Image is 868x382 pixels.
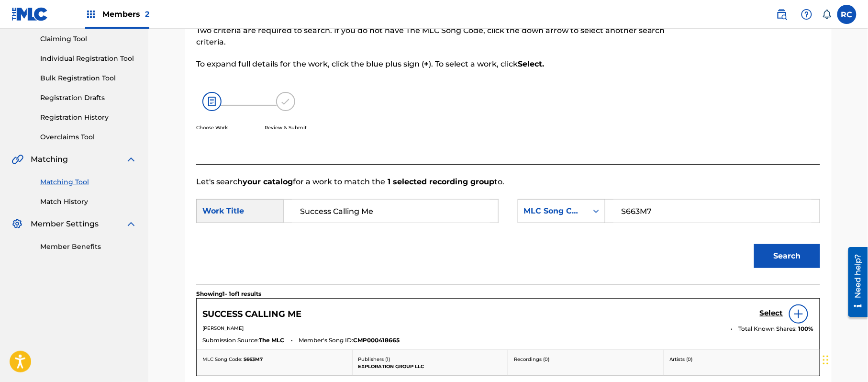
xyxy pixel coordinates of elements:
img: help [801,9,812,20]
span: CMP000418665 [353,336,400,345]
div: MLC Song Code [524,205,582,217]
img: info [793,308,804,320]
a: Registration History [40,112,137,123]
img: Member Settings [11,218,23,230]
div: Help [797,5,816,24]
a: Match History [40,197,137,207]
span: Matching [31,154,68,165]
span: The MLC [259,336,284,345]
a: Overclaims Tool [40,132,137,142]
a: Bulk Registration Tool [40,73,137,83]
div: Notifications [822,10,832,19]
iframe: Resource Center [841,244,868,321]
a: Member Benefits [40,242,137,252]
img: MLC Logo [11,7,48,21]
strong: Select. [518,59,544,68]
img: expand [125,218,137,230]
p: Artists ( 0 ) [670,356,814,363]
p: Let's search for a work to match the to. [196,176,820,188]
p: Review & Submit [265,124,307,131]
a: Registration Drafts [40,93,137,103]
p: EXPLORATION GROUP LLC [358,363,502,370]
button: Search [754,244,820,268]
img: Matching [11,154,23,165]
p: To expand full details for the work, click the blue plus sign ( ). To select a work, click [196,58,677,70]
h5: Select [760,309,783,318]
form: Search Form [196,188,820,284]
a: Public Search [772,5,791,24]
h5: SUCCESS CALLING ME [202,309,301,320]
span: Member Settings [31,218,99,230]
p: Choose Work [196,124,228,131]
img: 26af456c4569493f7445.svg [202,92,222,111]
p: Showing 1 - 1 of 1 results [196,290,261,298]
img: 173f8e8b57e69610e344.svg [276,92,295,111]
span: 100 % [799,325,814,333]
span: [PERSON_NAME] [202,325,244,331]
p: Two criteria are required to search. If you do not have The MLC Song Code, click the down arrow t... [196,25,677,48]
span: 2 [145,10,149,19]
p: Publishers ( 1 ) [358,356,502,363]
a: Matching Tool [40,177,137,187]
div: Drag [823,346,829,374]
strong: your catalog [243,177,293,186]
span: S663M7 [244,356,263,362]
span: Total Known Shares: [739,325,799,333]
strong: 1 selected recording group [385,177,494,186]
span: Members [102,9,149,20]
span: Member's Song ID: [299,336,353,345]
strong: + [424,59,429,68]
p: Recordings ( 0 ) [514,356,658,363]
div: User Menu [837,5,857,24]
iframe: Chat Widget [820,336,868,382]
span: Submission Source: [202,336,259,345]
img: search [776,9,788,20]
a: Claiming Tool [40,34,137,44]
img: Top Rightsholders [85,9,97,20]
span: MLC Song Code: [202,356,242,362]
img: expand [125,154,137,165]
a: Individual Registration Tool [40,54,137,64]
